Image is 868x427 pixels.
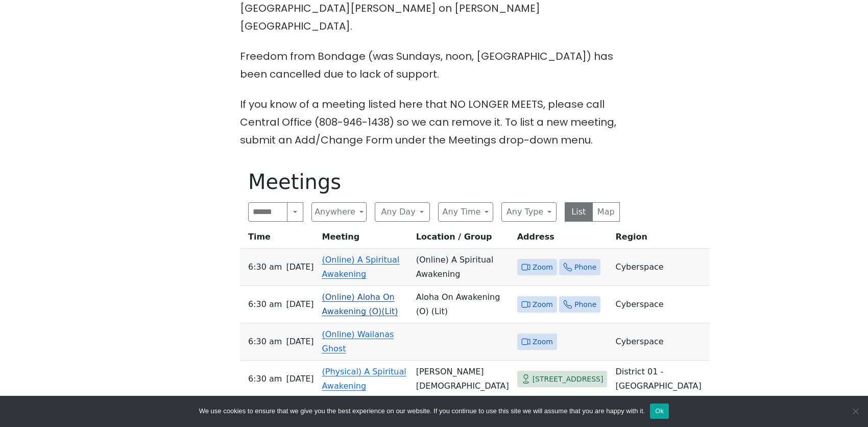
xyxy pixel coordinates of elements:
[438,202,493,222] button: Any Time
[240,48,628,83] p: Freedom from Bondage (was Sundays, noon, [GEOGRAPHIC_DATA]) has been cancelled due to lack of sup...
[322,367,406,391] a: (Physical) A Spiritual Awakening
[611,286,709,323] td: Cyberspace
[533,261,553,274] span: Zoom
[311,202,367,222] button: Anywhere
[611,361,709,398] td: District 01 - [GEOGRAPHIC_DATA]
[248,202,287,222] input: Search
[533,373,604,386] span: [STREET_ADDRESS]
[412,230,513,249] th: Location / Group
[286,297,314,312] span: [DATE]
[287,202,303,222] button: Search
[286,335,314,349] span: [DATE]
[248,372,282,386] span: 6:30 AM
[199,406,645,416] span: We use cookies to ensure that we give you the best experience on our website. If you continue to ...
[565,202,593,222] button: List
[322,329,394,353] a: (Online) Wailanas Ghost
[501,202,557,222] button: Any Type
[248,170,620,194] h1: Meetings
[574,298,596,311] span: Phone
[286,372,314,386] span: [DATE]
[322,292,398,316] a: (Online) Aloha On Awakening (O)(Lit)
[240,96,628,149] p: If you know of a meeting listed here that NO LONGER MEETS, please call Central Office (808-946-14...
[533,298,553,311] span: Zoom
[412,286,513,323] td: Aloha On Awakening (O) (Lit)
[248,297,282,312] span: 6:30 AM
[240,230,318,249] th: Time
[611,249,709,286] td: Cyberspace
[650,404,669,419] button: Ok
[611,230,709,249] th: Region
[248,335,282,349] span: 6:30 AM
[248,260,282,274] span: 6:30 AM
[533,336,553,348] span: Zoom
[850,406,860,416] span: No
[574,261,596,274] span: Phone
[286,260,314,274] span: [DATE]
[412,361,513,398] td: [PERSON_NAME][DEMOGRAPHIC_DATA]
[318,230,412,249] th: Meeting
[592,202,620,222] button: Map
[611,323,709,361] td: Cyberspace
[322,255,400,279] a: (Online) A Spiritual Awakening
[412,249,513,286] td: (Online) A Spiritual Awakening
[375,202,430,222] button: Any Day
[513,230,612,249] th: Address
